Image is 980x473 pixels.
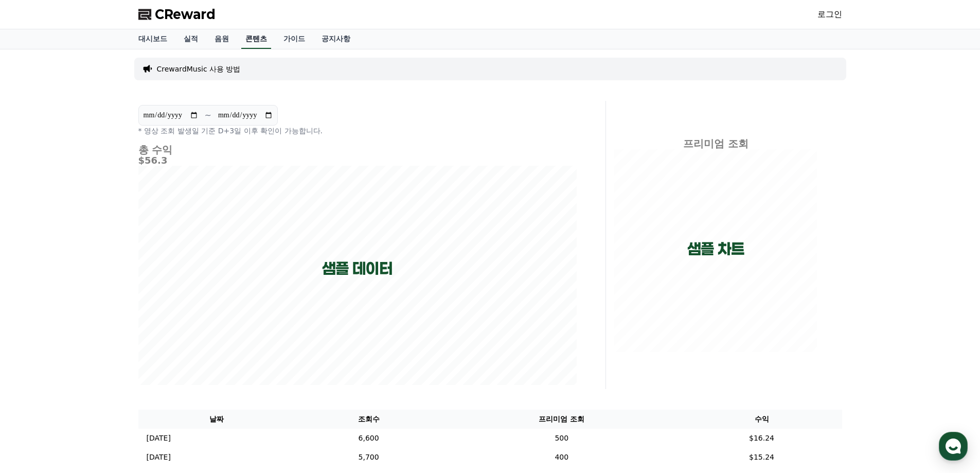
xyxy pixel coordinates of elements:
h4: 총 수익 [138,144,577,155]
span: 대화 [94,342,106,351]
td: 400 [442,448,681,467]
th: 프리미엄 조회 [442,410,681,429]
a: 공지사항 [313,29,359,49]
p: * 영상 조회 발생일 기준 D+3일 이후 확인이 가능합니다. [138,126,577,136]
p: [DATE] [147,433,171,444]
a: 대화 [68,326,133,352]
th: 날짜 [138,410,296,429]
td: $16.24 [682,429,842,448]
td: 5,700 [295,448,442,467]
th: 조회수 [295,410,442,429]
a: 실적 [175,29,206,49]
td: $15.24 [682,448,842,467]
td: 500 [442,429,681,448]
a: 음원 [206,29,237,49]
th: 수익 [682,410,842,429]
span: CReward [155,6,216,23]
a: 로그인 [817,8,842,21]
p: [DATE] [147,452,171,463]
h4: 프리미엄 조회 [614,138,817,149]
a: 설정 [133,326,198,352]
span: 홈 [32,342,39,350]
a: CReward [138,6,216,23]
p: 샘플 데이터 [322,259,393,278]
a: CrewardMusic 사용 방법 [157,64,241,74]
td: 6,600 [295,429,442,448]
a: 대시보드 [130,29,175,49]
p: 샘플 차트 [687,240,744,258]
p: ~ [205,109,211,121]
a: 콘텐츠 [241,29,271,49]
a: 가이드 [275,29,313,49]
span: 설정 [159,342,171,350]
h5: $56.3 [138,155,577,166]
a: 홈 [3,326,68,352]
